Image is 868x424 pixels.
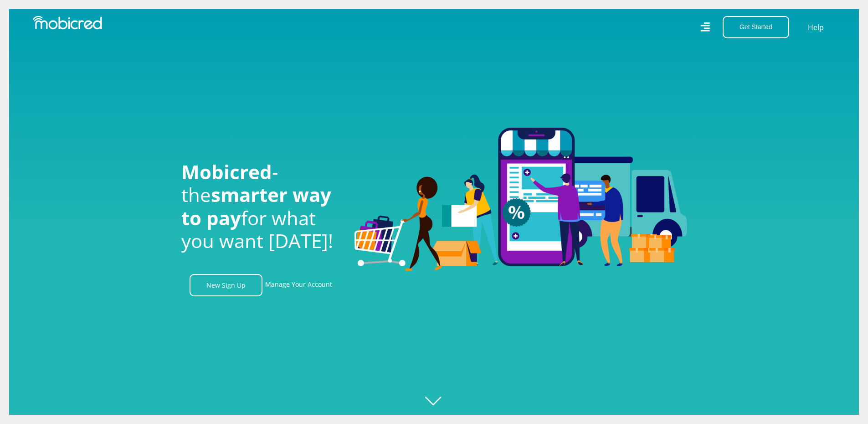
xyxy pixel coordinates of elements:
button: Get Started [723,16,789,38]
h1: - the for what you want [DATE]! [181,160,341,253]
a: Help [807,21,824,33]
span: smarter way to pay [181,181,331,230]
img: Welcome to Mobicred [354,128,687,272]
img: Mobicred [33,16,102,30]
a: New Sign Up [190,274,262,296]
a: Manage Your Account [265,274,332,296]
span: Mobicred [181,159,272,185]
